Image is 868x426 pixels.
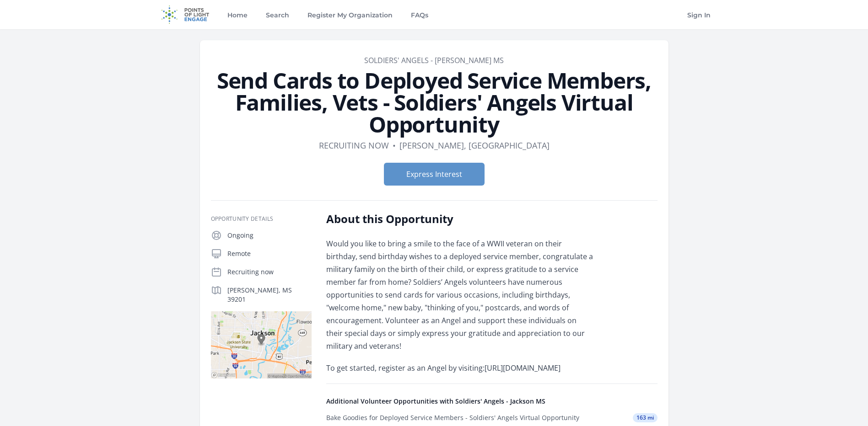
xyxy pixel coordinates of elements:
span: To get started, register as an Angel by visiting: [326,363,485,373]
h4: Additional Volunteer Opportunities with Soldiers' Angels - Jackson MS [326,397,658,406]
span: Would you like to bring a smile to the face of a WWII veteran on their birthday, send birthday wi... [326,239,593,351]
a: Soldiers' Angels - [PERSON_NAME] MS [364,55,504,65]
span: 163 mi [633,413,658,422]
dd: Recruiting now [319,139,389,152]
p: Recruiting now [227,267,312,277]
dd: [PERSON_NAME], [GEOGRAPHIC_DATA] [399,139,550,152]
p: Ongoing [227,231,312,240]
div: Bake Goodies for Deployed Service Members - Soldiers' Angels Virtual Opportunity [326,413,579,422]
h3: Opportunity Details [211,215,312,223]
button: Express Interest [384,163,485,186]
h1: Send Cards to Deployed Service Members, Families, Vets - Soldiers' Angels Virtual Opportunity [211,69,658,135]
div: • [393,139,396,152]
img: Map [211,311,312,378]
h2: About this Opportunity [326,212,594,226]
p: [PERSON_NAME], MS 39201 [227,286,312,304]
span: [URL][DOMAIN_NAME] [485,363,561,373]
p: Remote [227,249,312,258]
